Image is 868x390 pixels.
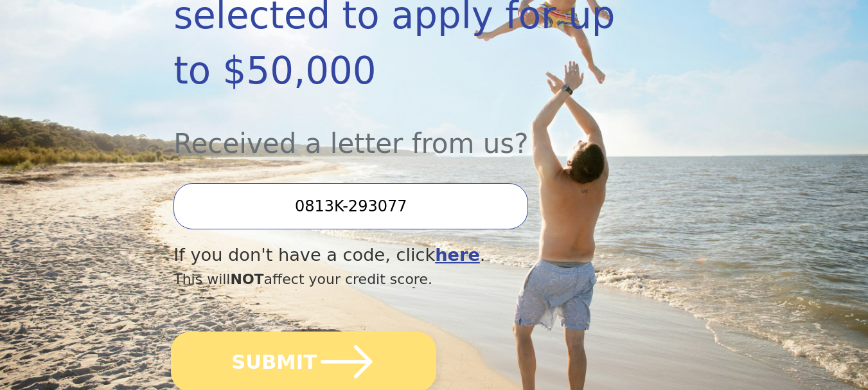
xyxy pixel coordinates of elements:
[173,99,616,164] div: Received a letter from us?
[173,183,528,229] input: Enter your Offer Code:
[435,245,480,265] a: here
[230,271,263,287] span: NOT
[173,242,616,269] div: If you don't have a code, click .
[173,269,616,290] div: This will affect your credit score.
